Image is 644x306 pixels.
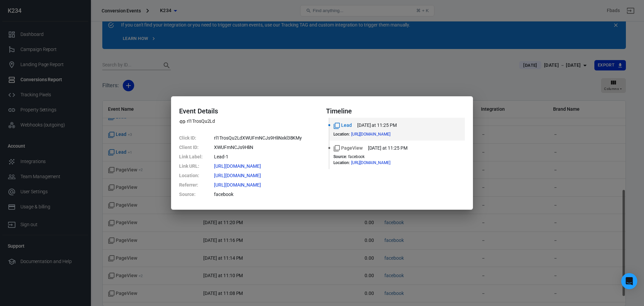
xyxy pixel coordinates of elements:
span: https://koon234.online/ [351,161,402,165]
dd: https://koon234.online/ [214,171,318,180]
dd: Lead-1 [214,152,318,161]
span: http://m.facebook.com/ [214,183,273,187]
dd: XWUFmNCJs9HliN [214,143,318,152]
span: https://koon234.online/ [214,173,273,178]
dt: Link URL : [179,161,213,171]
span: Standard event name [333,145,363,152]
div: Open Intercom Messenger [621,273,637,289]
time: 2025-09-07T23:25:40+07:00 [357,122,397,129]
dd: facebook [214,190,318,199]
dt: Source : [179,190,213,199]
dd: http://m.facebook.com/ [214,180,318,190]
dt: Click ID : [179,133,213,143]
time: 2025-09-07T23:25:29+07:00 [368,145,408,152]
dt: Link Label : [179,152,213,161]
dt: Referrer : [179,180,213,190]
h4: Timeline [326,107,465,115]
span: Standard event name [333,122,352,129]
h4: Event Details [179,107,318,115]
span: Property [179,118,215,125]
dt: Client ID : [179,143,213,152]
span: facebook [348,154,365,159]
dt: Location : [333,160,350,165]
dd: rl1TrosQu2LdXWUFmNCJs9HliNxkl38KMy [214,133,318,143]
dd: https://www.koon234.com/register?ref=430 [214,161,318,171]
dt: Source : [333,154,347,159]
span: https://www.koon234.com/register?ref=430 [214,164,273,168]
dt: Location : [333,132,350,137]
span: https://koon234.online/ [351,132,402,136]
dt: Location : [179,171,213,180]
